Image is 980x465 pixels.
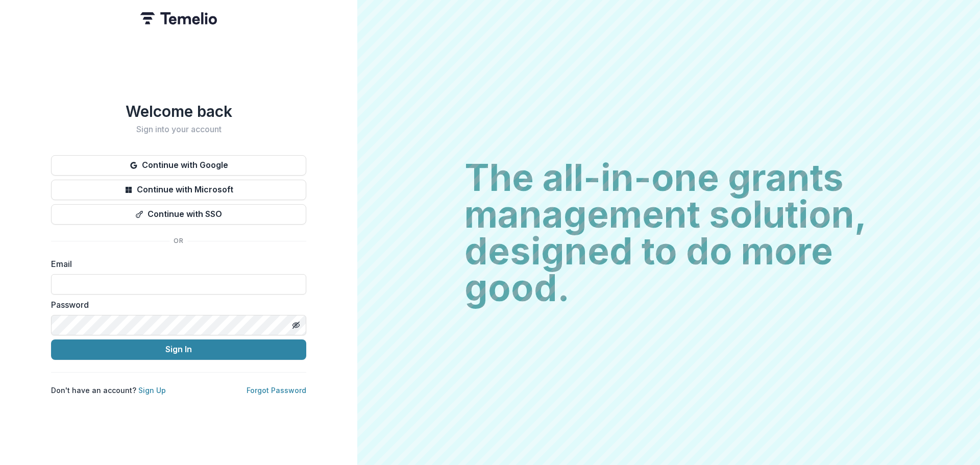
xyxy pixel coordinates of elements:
a: Forgot Password [247,386,306,395]
button: Continue with SSO [51,204,306,225]
h1: Welcome back [51,102,306,120]
h2: Sign into your account [51,125,306,134]
label: Password [51,299,300,311]
button: Continue with Google [51,155,306,176]
p: Don't have an account? [51,385,166,396]
button: Toggle password visibility [288,317,304,333]
button: Sign In [51,339,306,360]
a: Sign Up [138,386,166,395]
label: Email [51,258,300,270]
img: Temelio [140,12,217,25]
button: Continue with Microsoft [51,180,306,200]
